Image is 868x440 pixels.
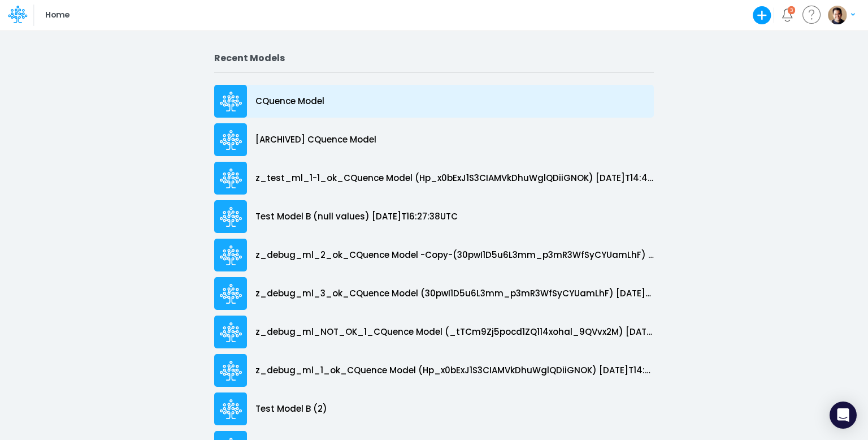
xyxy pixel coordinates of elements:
div: 3 unread items [790,7,793,12]
a: Test Model B (2) [214,390,654,428]
h2: Recent Models [214,53,654,63]
p: Test Model B (2) [255,403,327,416]
p: z_test_ml_1-1_ok_CQuence Model (Hp_x0bExJ1S3CIAMVkDhuWglQDiiGNOK) [DATE]T14:40:20UTC (copy) [DATE... [255,172,654,185]
a: z_test_ml_1-1_ok_CQuence Model (Hp_x0bExJ1S3CIAMVkDhuWglQDiiGNOK) [DATE]T14:40:20UTC (copy) [DATE... [214,159,654,197]
p: z_debug_ml_2_ok_CQuence Model -Copy-(30pwI1D5u6L3mm_p3mR3WfSyCYUamLhF) [DATE]T14:40:20UTC (copy) ... [255,249,654,262]
p: z_debug_ml_1_ok_CQuence Model (Hp_x0bExJ1S3CIAMVkDhuWglQDiiGNOK) [DATE]T14:40:20UTC [255,364,654,377]
p: z_debug_ml_3_ok_CQuence Model (30pwI1D5u6L3mm_p3mR3WfSyCYUamLhF) [DATE]T14:40:20UTC (copy) [DATE]... [255,287,654,300]
a: CQuence Model [214,82,654,120]
a: Notifications [781,8,794,21]
a: z_debug_ml_3_ok_CQuence Model (30pwI1D5u6L3mm_p3mR3WfSyCYUamLhF) [DATE]T14:40:20UTC (copy) [DATE]... [214,274,654,313]
p: Test Model B (null values) [DATE]T16:27:38UTC [255,210,458,223]
a: z_debug_ml_2_ok_CQuence Model -Copy-(30pwI1D5u6L3mm_p3mR3WfSyCYUamLhF) [DATE]T14:40:20UTC (copy) ... [214,236,654,274]
p: [ARCHIVED] CQuence Model [255,133,376,146]
p: z_debug_ml_NOT_OK_1_CQuence Model (_tTCm9Zj5pocd1ZQ114xohal_9QVvx2M) [DATE]T14:41:02UTC [255,326,654,339]
div: Open Intercom Messenger [830,402,857,429]
a: [ARCHIVED] CQuence Model [214,120,654,159]
p: CQuence Model [255,95,324,108]
a: z_debug_ml_NOT_OK_1_CQuence Model (_tTCm9Zj5pocd1ZQ114xohal_9QVvx2M) [DATE]T14:41:02UTC [214,313,654,351]
p: Home [45,9,70,21]
a: Test Model B (null values) [DATE]T16:27:38UTC [214,197,654,236]
a: z_debug_ml_1_ok_CQuence Model (Hp_x0bExJ1S3CIAMVkDhuWglQDiiGNOK) [DATE]T14:40:20UTC [214,351,654,390]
